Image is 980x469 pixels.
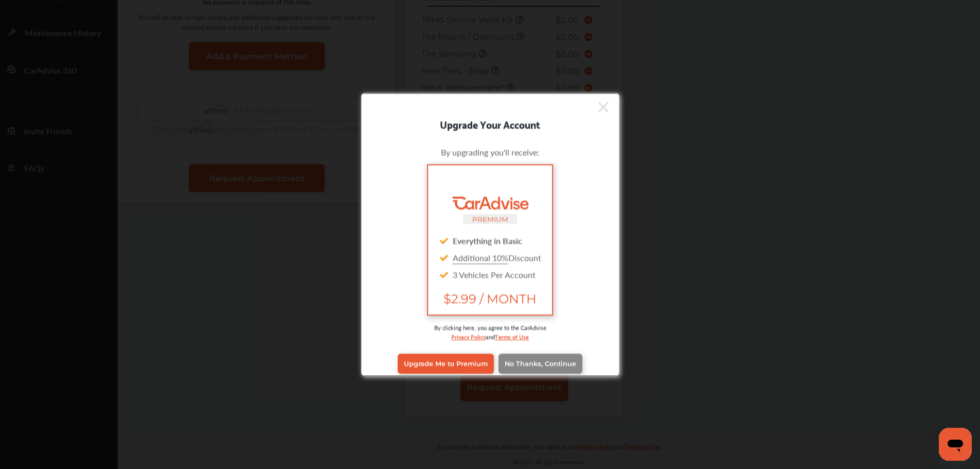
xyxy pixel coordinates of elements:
[453,251,541,263] span: Discount
[498,354,582,373] a: No Thanks, Continue
[362,115,619,132] div: Upgrade Your Account
[495,331,529,341] a: Terms of Use
[398,354,494,373] a: Upgrade Me to Premium
[404,360,488,368] span: Upgrade Me to Premium
[451,331,486,341] a: Privacy Policy
[377,146,603,158] div: By upgrading you'll receive:
[453,234,522,246] strong: Everything in Basic
[472,215,508,223] small: PREMIUM
[436,291,543,306] span: $2.99 / MONTH
[436,266,543,283] div: 3 Vehicles Per Account
[377,323,603,351] div: By clicking here, you agree to the CarAdvise and
[505,360,576,368] span: No Thanks, Continue
[453,251,508,263] u: Additional 10%
[939,428,972,461] iframe: Button to launch messaging window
